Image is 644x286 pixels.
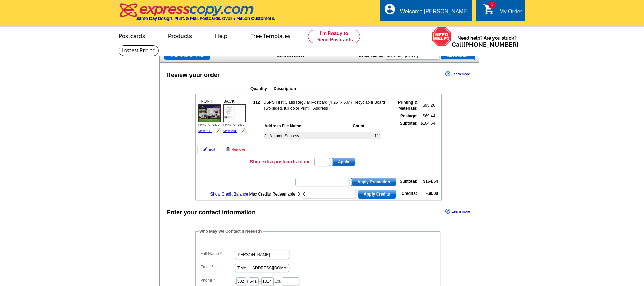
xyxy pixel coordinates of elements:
span: Apply Credits [358,190,396,198]
a: [PHONE_NUMBER] [463,41,519,48]
h4: Same Day Design, Print, & Mail Postcards. Over 1 Million Customers. [136,16,275,21]
th: Quantity [250,85,273,92]
span: Call [452,41,519,48]
img: trashcan-icon.gif [226,147,230,151]
div: Enter your contact information [166,208,256,217]
strong: Printing & Materials: [398,100,417,111]
a: Show Credit Balance [210,192,248,197]
a: Learn more [445,71,470,77]
th: Count [352,123,381,129]
button: Apply [332,158,355,166]
img: pdf_logo.png [216,128,221,133]
div: My Order [499,8,522,18]
a: Help [204,27,238,43]
strong: $164.64 [423,179,438,184]
span: Need help? Are you stuck? [452,35,522,48]
div: FRONT [197,97,222,135]
label: Email [200,264,234,270]
span: 1 [488,1,496,9]
span: FINAL PC - 120... [198,123,220,126]
span: Add Another Item [165,52,210,60]
img: pdf_logo.png [241,128,246,133]
strong: Subtotal: [400,179,417,184]
button: Apply Promotion [351,178,396,186]
legend: Who May We Contact If Needed? [199,228,263,234]
a: Learn more [445,209,470,214]
span: Max Credits Redeemable: 0 [249,192,300,197]
div: BACK [222,97,247,135]
a: Edit [197,145,221,154]
img: small-thumb.jpg [223,104,246,122]
div: Review your order [166,70,220,80]
img: help [432,27,452,46]
td: USPS First Class Regular Postcard (4.25" x 5.6") Recyclable Board Two sided, full color Print + A... [263,99,391,112]
a: Products [157,27,203,43]
strong: 112 [253,100,260,105]
a: Postcards [108,27,156,43]
td: 111 [355,132,381,139]
div: Welcome [PERSON_NAME] [400,8,468,18]
th: Description [273,85,397,92]
span: Apply [332,158,355,166]
strong: -$0.00 [426,191,438,196]
button: Apply Credits [358,190,396,199]
img: small-thumb.jpg [198,104,221,122]
a: View PDF [198,129,212,133]
strong: Subtotal: [400,121,418,126]
span: FINAL PC - 120... [223,123,245,126]
td: $95.20 [419,99,436,112]
label: Full Name [200,251,234,257]
a: View PDF [223,129,237,133]
a: Add Another Item [164,52,210,60]
strong: Postage: [400,114,418,118]
td: JL Autumn Sun.csv [264,132,355,139]
dd: ( ) - Ext. [199,275,437,286]
td: $164.64 [419,120,436,155]
a: Same Day Design, Print, & Mail Postcards. Over 1 Million Customers. [119,8,275,21]
a: 1 shopping_cart My Order [483,7,522,16]
a: Free Templates [240,27,301,43]
strong: Credits: [402,191,417,196]
i: shopping_cart [483,3,495,15]
span: Apply Promotion [351,178,396,186]
th: Address File Name [264,123,351,129]
h3: Ship extra postcards to me: [250,159,312,165]
a: Remove [224,145,247,154]
img: pencil-icon.gif [203,147,207,151]
td: $69.44 [419,113,436,119]
label: Phone [200,277,234,283]
i: account_circle [384,3,396,15]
